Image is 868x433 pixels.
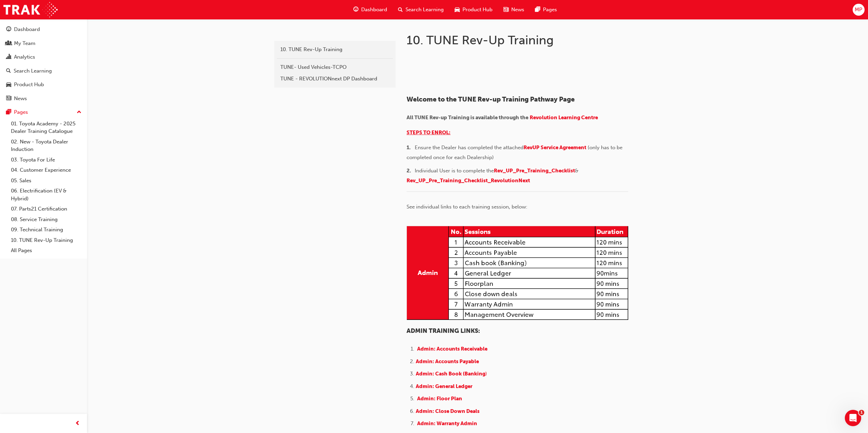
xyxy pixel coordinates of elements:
span: guage-icon [353,5,358,14]
a: TUNE - REVOLUTIONnext DP Dashboard [277,73,393,85]
a: guage-iconDashboard [348,3,393,17]
span: ) [485,371,487,377]
a: 10. TUNE Rev-Up Training [8,235,84,246]
a: 10. TUNE Rev-Up Training [277,44,393,56]
a: Search Learning [3,65,84,77]
button: Pages [3,106,84,119]
span: car-icon [6,82,11,88]
div: TUNE- Used Vehicles-TCPO [280,63,389,71]
span: 1. ​ [407,144,415,151]
span: 1 [859,410,864,415]
span: & [575,168,578,174]
div: News [14,95,27,103]
a: news-iconNews [498,3,530,17]
span: MP [855,6,862,14]
a: Admin: Warranty Admin [417,420,477,427]
a: Revolution Learning Centre [530,114,598,121]
div: Dashboard [14,26,40,33]
a: RevUP Service Agreement [524,144,586,151]
button: DashboardMy TeamAnalyticsSearch LearningProduct HubNews [3,22,84,106]
span: car-icon [455,5,460,14]
a: Admin: General Ledger [416,383,472,389]
a: Admin: Floor Plan [417,396,462,402]
span: Search Learning [406,6,444,14]
a: pages-iconPages [530,3,562,17]
span: ADMIN TRAINING LINKS: [407,327,480,335]
a: My Team [3,37,84,50]
iframe: Intercom live chat [845,410,861,426]
span: pages-icon [6,109,11,115]
span: Welcome to the TUNE Rev-up Training Pathway Page [407,95,575,103]
a: STEPS TO ENROL: [407,129,451,136]
a: Analytics [3,51,84,63]
span: News [511,6,524,14]
div: Search Learning [14,67,52,75]
span: prev-icon [75,419,80,428]
span: search-icon [398,5,403,14]
a: 04. Customer Experience [8,165,84,175]
span: Ensure the Dealer has completed the attached [415,144,524,151]
a: 08. Service Training [8,214,84,225]
a: 05. Sales [8,175,84,186]
span: news-icon [503,5,509,14]
div: Product Hub [14,81,44,89]
a: car-iconProduct Hub [449,3,498,17]
a: Admin: Accounts Receivable [417,346,487,352]
a: 07. Parts21 Certification [8,204,84,214]
a: 01. Toyota Academy - 2025 Dealer Training Catalogue [8,119,84,137]
a: 02. New - Toyota Dealer Induction [8,137,84,155]
a: 06. Electrification (EV & Hybrid) [8,186,84,204]
a: Product Hub [3,78,84,91]
span: chart-icon [6,54,11,60]
div: 10. TUNE Rev-Up Training [280,46,389,53]
span: search-icon [6,68,11,74]
span: Dashboard [361,6,387,14]
button: MP [853,4,865,16]
span: See individual links to each training session, below: [407,204,527,210]
div: My Team [14,40,35,47]
div: Analytics [14,53,35,61]
a: Rev_UP_Pre_Training_Checklist_RevolutionNext [407,177,530,184]
span: 2. ​ [407,168,415,174]
a: Admin: Cash Book (Banking) [416,371,487,377]
a: Admin: Accounts Payable [416,358,479,365]
a: search-iconSearch Learning [393,3,449,17]
span: pages-icon [535,5,540,14]
h1: 10. TUNE Rev-Up Training [407,33,630,48]
div: TUNE - REVOLUTIONnext DP Dashboard [280,75,389,83]
div: Pages [14,108,28,116]
span: Product Hub [462,6,492,14]
a: TUNE- Used Vehicles-TCPO [277,61,393,73]
img: Trak [3,2,58,17]
a: News [3,92,84,105]
span: news-icon [6,96,11,102]
a: Dashboard [3,23,84,36]
a: 03. Toyota For Life [8,155,84,165]
span: Individual User is to complete the [415,168,494,174]
span: Admin: Cash Book (Banking [416,371,485,377]
span: guage-icon [6,27,11,33]
a: Admin: Close Down Deals [416,408,480,414]
span: people-icon [6,41,11,47]
span: All TUNE Rev-up Training is available through the [407,114,528,121]
span: Pages [543,6,557,14]
span: up-icon [77,108,82,117]
a: 09. Technical Training [8,225,84,235]
a: All Pages [8,245,84,256]
a: Rev_UP_Pre_Training_Checklist [494,168,575,174]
